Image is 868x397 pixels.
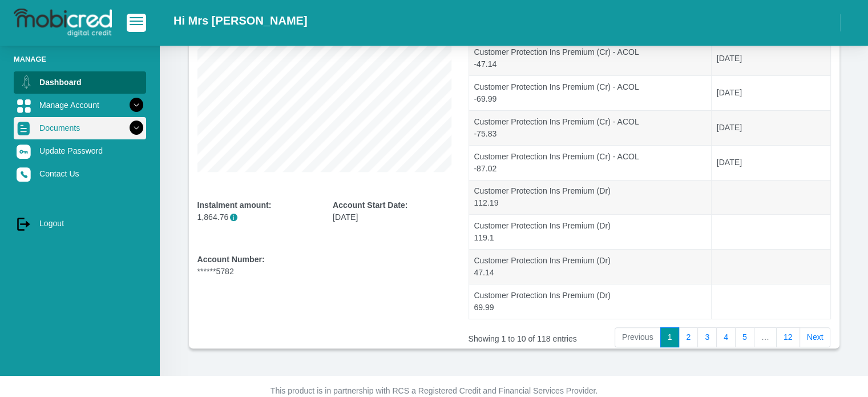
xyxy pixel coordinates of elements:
a: 5 [735,327,754,348]
img: logo-mobicred.svg [14,9,112,37]
b: Account Number: [197,255,265,264]
td: [DATE] [712,41,830,75]
a: Documents [14,117,146,139]
a: 3 [697,327,717,348]
p: This product is in partnership with RCS a Registered Credit and Financial Services Provider. [118,385,751,397]
td: Customer Protection Ins Premium (Cr) - ACOL -87.02 [469,145,712,180]
li: Manage [14,54,146,65]
a: Contact Us [14,163,146,185]
a: 12 [776,327,800,348]
td: [DATE] [712,75,830,110]
b: Instalment amount: [197,200,272,210]
a: Logout [14,212,146,234]
a: Next [800,327,831,348]
td: Customer Protection Ins Premium (Dr) 119.1 [469,214,712,249]
td: [DATE] [712,145,830,180]
span: i [230,214,237,221]
td: Customer Protection Ins Premium (Cr) - ACOL -75.83 [469,110,712,145]
td: Customer Protection Ins Premium (Dr) 47.14 [469,249,712,284]
td: Customer Protection Ins Premium (Dr) 69.99 [469,284,712,319]
a: 4 [716,327,736,348]
td: Customer Protection Ins Premium (Dr) 112.19 [469,180,712,215]
a: Manage Account [14,94,146,116]
td: [DATE] [712,110,830,145]
a: 1 [660,327,680,348]
div: Showing 1 to 10 of 118 entries [469,326,609,345]
a: 2 [679,327,698,348]
div: [DATE] [333,199,451,223]
a: Update Password [14,140,146,162]
td: Customer Protection Ins Premium (Cr) - ACOL -69.99 [469,75,712,110]
b: Account Start Date: [333,200,407,210]
p: 1,864.76 [197,211,316,223]
a: Dashboard [14,71,146,93]
h2: Hi Mrs [PERSON_NAME] [173,14,307,27]
td: Customer Protection Ins Premium (Cr) - ACOL -47.14 [469,41,712,75]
